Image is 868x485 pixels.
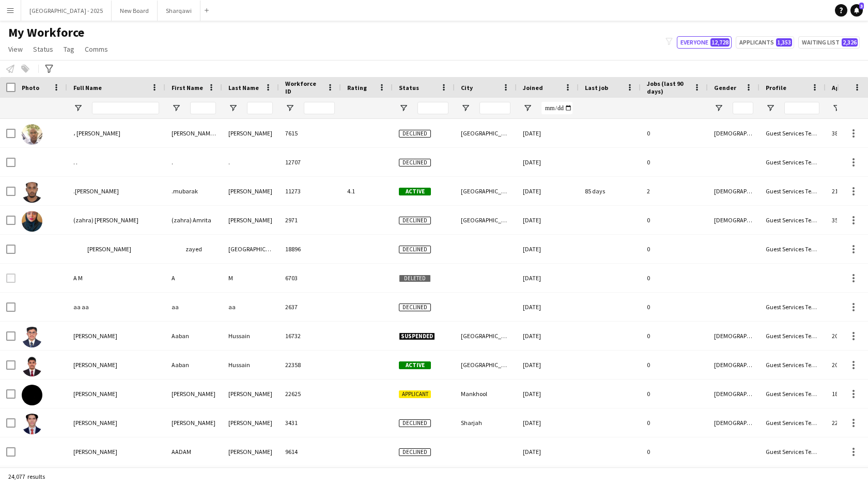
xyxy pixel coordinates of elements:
[647,80,689,95] span: Jobs (last 90 days)
[399,361,431,369] span: Active
[641,177,708,205] div: 2
[832,103,841,113] button: Open Filter Menu
[21,1,112,21] button: [GEOGRAPHIC_DATA] - 2025
[399,159,431,166] span: Declined
[479,102,510,114] input: City Filter Input
[641,322,708,350] div: 0
[641,235,708,263] div: 0
[760,351,826,379] div: Guest Services Team
[455,177,517,205] div: [GEOGRAPHIC_DATA]
[165,408,222,437] div: [PERSON_NAME]
[461,84,473,92] span: City
[399,246,431,253] span: Declined
[760,206,826,234] div: Guest Services Team
[8,25,84,40] span: My Workforce
[455,408,517,437] div: Sharjah
[22,385,42,405] img: Aabid Anas
[165,148,222,176] div: .
[641,206,708,234] div: 0
[247,102,273,114] input: Last Name Filter Input
[832,84,843,92] span: Age
[399,332,435,340] span: Suspended
[172,84,203,92] span: First Name
[708,380,760,408] div: [DEMOGRAPHIC_DATA]
[43,63,55,75] app-action-btn: Advanced filters
[222,264,279,292] div: M
[165,177,222,205] div: .mubarak
[222,408,279,437] div: [PERSON_NAME]
[341,177,393,205] div: 4.1
[776,38,792,47] span: 1,353
[279,408,341,437] div: 3431
[733,102,753,114] input: Gender Filter Input
[850,4,863,17] a: 3
[399,448,431,456] span: Declined
[541,102,572,114] input: Joined Filter Input
[399,217,431,224] span: Declined
[22,414,42,434] img: Aabid Mohamed
[6,274,16,283] input: Row Selection is disabled for this row (unchecked)
[455,322,517,350] div: [GEOGRAPHIC_DATA]
[304,102,335,114] input: Workforce ID Filter Input
[279,148,341,176] div: 12707
[165,437,222,466] div: AADAM
[279,206,341,234] div: 2971
[4,42,27,56] a: View
[641,119,708,147] div: 0
[399,84,419,92] span: Status
[73,448,117,456] span: [PERSON_NAME]
[766,84,786,92] span: Profile
[73,245,131,253] span: ⠀⠀⠀[PERSON_NAME]
[222,206,279,234] div: [PERSON_NAME]
[172,103,181,113] button: Open Filter Menu
[708,119,760,147] div: [DEMOGRAPHIC_DATA]
[73,129,120,137] span: ، [PERSON_NAME]
[641,351,708,379] div: 0
[710,38,730,47] span: 12,728
[279,380,341,408] div: 22625
[73,274,83,282] span: A M
[517,322,579,350] div: [DATE]
[798,36,860,49] button: Waiting list2,326
[517,380,579,408] div: [DATE]
[165,264,222,292] div: A
[222,351,279,379] div: Hussain
[585,84,608,92] span: Last job
[760,119,826,147] div: Guest Services Team
[784,102,819,114] input: Profile Filter Input
[760,235,826,263] div: Guest Services Team
[228,103,238,113] button: Open Filter Menu
[517,351,579,379] div: [DATE]
[517,437,579,466] div: [DATE]
[285,80,322,95] span: Workforce ID
[399,419,431,427] span: Declined
[714,84,736,92] span: Gender
[59,42,79,56] a: Tag
[222,148,279,176] div: .
[22,211,42,232] img: (zahra) Amrita Budhrani
[708,206,760,234] div: [DEMOGRAPHIC_DATA]
[455,206,517,234] div: [GEOGRAPHIC_DATA]
[859,3,864,9] span: 3
[22,124,42,145] img: ، mohammed Hassan
[708,351,760,379] div: [DEMOGRAPHIC_DATA]
[22,84,39,92] span: Photo
[165,322,222,350] div: Aaban
[22,327,42,347] img: Aaban Hussain
[279,235,341,263] div: 18896
[760,408,826,437] div: Guest Services Team
[842,38,858,47] span: 2,326
[455,119,517,147] div: [GEOGRAPHIC_DATA]
[165,206,222,234] div: (zahra) Amrita
[158,1,200,21] button: Sharqawi
[279,322,341,350] div: 16732
[22,356,42,376] img: Aaban Hussain
[517,235,579,263] div: [DATE]
[165,235,222,263] div: ⠀⠀⠀zayed
[73,103,83,113] button: Open Filter Menu
[165,293,222,321] div: aa
[73,158,78,166] span: . .
[399,304,431,311] span: Declined
[73,361,117,369] span: [PERSON_NAME]
[714,103,723,113] button: Open Filter Menu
